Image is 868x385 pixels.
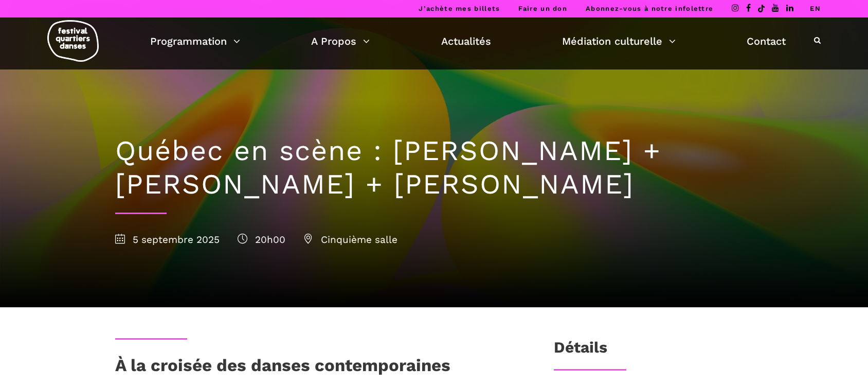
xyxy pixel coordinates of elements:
a: A Propos [311,32,370,50]
a: Abonnez-vous à notre infolettre [586,5,713,12]
h1: À la croisée des danses contemporaines [115,355,450,381]
a: J’achète mes billets [419,5,500,12]
span: 5 septembre 2025 [115,234,220,246]
a: Contact [747,32,786,50]
img: logo-fqd-med [47,20,99,62]
span: Cinquième salle [303,234,397,246]
h3: Détails [554,338,607,364]
h1: Québec en scène : [PERSON_NAME] + [PERSON_NAME] + [PERSON_NAME] [115,134,753,201]
a: EN [810,5,821,12]
span: 20h00 [238,234,285,246]
a: Médiation culturelle [562,32,676,50]
a: Programmation [150,32,240,50]
a: Faire un don [518,5,567,12]
a: Actualités [441,32,491,50]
